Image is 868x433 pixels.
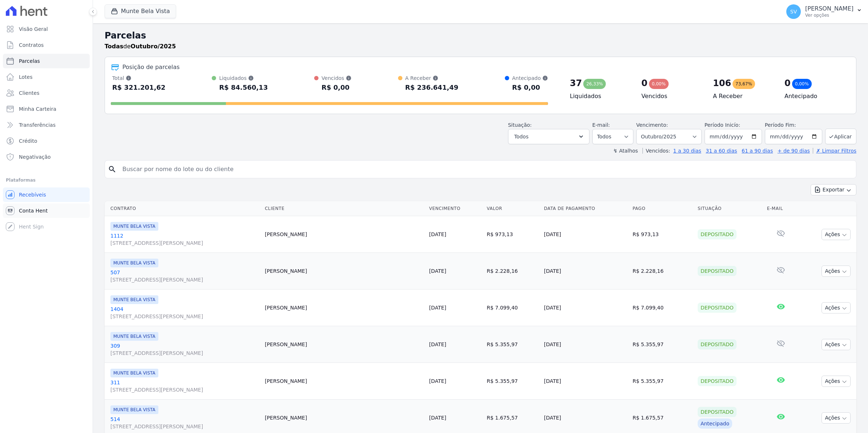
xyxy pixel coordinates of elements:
div: R$ 236.641,49 [405,82,459,93]
button: Ações [822,339,851,350]
span: MUNTE BELA VISTA [110,332,158,341]
div: Depositado [698,266,737,276]
a: [DATE] [429,415,446,421]
button: Todos [508,129,589,144]
label: Período Fim: [765,121,822,129]
a: 507[STREET_ADDRESS][PERSON_NAME] [110,269,259,283]
span: MUNTE BELA VISTA [110,405,158,414]
a: Lotes [3,70,90,84]
div: Antecipado [698,418,732,429]
label: Vencidos: [642,148,670,154]
a: ✗ Limpar Filtros [813,148,856,154]
a: Negativação [3,150,90,164]
a: Visão Geral [3,22,90,36]
td: R$ 7.099,40 [630,290,695,326]
div: Total [112,74,166,82]
th: E-mail [764,201,798,216]
span: Lotes [19,73,33,81]
p: [PERSON_NAME] [805,5,853,12]
a: 1112[STREET_ADDRESS][PERSON_NAME] [110,232,259,247]
span: MUNTE BELA VISTA [110,295,158,304]
td: R$ 5.355,97 [484,326,541,363]
div: Depositado [698,339,737,349]
td: [PERSON_NAME] [262,363,426,400]
th: Contrato [105,201,262,216]
div: 0 [641,77,648,89]
button: Aplicar [825,129,856,144]
span: MUNTE BELA VISTA [110,369,158,377]
a: Transferências [3,118,90,132]
button: Munte Bela Vista [105,4,176,18]
button: Ações [822,412,851,424]
div: R$ 0,00 [321,82,351,93]
label: Período Inicío: [705,122,740,128]
td: [DATE] [541,363,630,400]
td: [PERSON_NAME] [262,216,426,253]
th: Vencimento [426,201,484,216]
a: 309[STREET_ADDRESS][PERSON_NAME] [110,342,259,357]
td: [DATE] [541,216,630,253]
span: Crédito [19,137,37,145]
a: [DATE] [429,378,446,384]
span: Recebíveis [19,191,46,198]
a: [DATE] [429,305,446,311]
td: [PERSON_NAME] [262,326,426,363]
div: 0,00% [649,79,669,89]
th: Cliente [262,201,426,216]
td: R$ 973,13 [630,216,695,253]
td: R$ 5.355,97 [484,363,541,400]
h4: Liquidados [570,92,630,101]
i: search [108,165,117,174]
a: Parcelas [3,54,90,68]
span: SV [790,9,797,14]
span: [STREET_ADDRESS][PERSON_NAME] [110,313,259,320]
td: [DATE] [541,326,630,363]
span: Clientes [19,89,39,97]
div: Plataformas [6,176,87,185]
button: Ações [822,266,851,277]
td: R$ 5.355,97 [630,326,695,363]
label: Situação: [508,122,532,128]
div: 73,67% [733,79,755,89]
a: 311[STREET_ADDRESS][PERSON_NAME] [110,379,259,393]
td: R$ 973,13 [484,216,541,253]
div: Posição de parcelas [122,63,180,72]
a: + de 90 dias [778,148,810,154]
button: Ações [822,302,851,313]
span: [STREET_ADDRESS][PERSON_NAME] [110,276,259,283]
td: R$ 5.355,97 [630,363,695,400]
div: 0,00% [792,79,812,89]
a: [DATE] [429,341,446,347]
span: [STREET_ADDRESS][PERSON_NAME] [110,239,259,247]
span: Visão Geral [19,25,48,33]
div: R$ 321.201,62 [112,82,166,93]
th: Valor [484,201,541,216]
span: Transferências [19,121,56,129]
strong: Todas [105,43,123,50]
h2: Parcelas [105,29,856,42]
a: 1404[STREET_ADDRESS][PERSON_NAME] [110,305,259,320]
th: Pago [630,201,695,216]
button: Ações [822,229,851,240]
span: MUNTE BELA VISTA [110,259,158,267]
input: Buscar por nome do lote ou do cliente [118,162,853,177]
span: Contratos [19,41,44,49]
span: MUNTE BELA VISTA [110,222,158,231]
span: Conta Hent [19,207,48,214]
td: [DATE] [541,290,630,326]
h4: A Receber [713,92,773,101]
button: SV [PERSON_NAME] Ver opções [780,1,868,22]
div: 26,33% [583,79,606,89]
a: 1 a 30 dias [673,148,701,154]
label: E-mail: [592,122,610,128]
a: Minha Carteira [3,102,90,116]
span: Todos [514,132,528,141]
span: [STREET_ADDRESS][PERSON_NAME] [110,386,259,393]
div: Liquidados [219,74,268,82]
a: 514[STREET_ADDRESS][PERSON_NAME] [110,416,259,430]
p: de [105,42,176,51]
td: [DATE] [541,253,630,290]
div: 0 [784,77,791,89]
td: R$ 7.099,40 [484,290,541,326]
span: Parcelas [19,57,40,65]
